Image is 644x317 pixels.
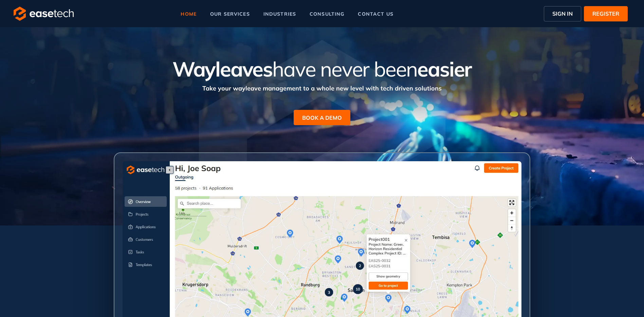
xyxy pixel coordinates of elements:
span: REGISTER [592,10,619,18]
div: Take your wayleave management to a whole new level with tech driven solutions [105,80,539,93]
span: BOOK A DEMO [302,114,342,122]
span: industries [263,12,296,16]
span: Wayleaves [172,56,272,82]
span: contact us [358,12,393,16]
button: SIGN IN [544,6,581,21]
span: our services [210,12,250,16]
button: REGISTER [584,6,628,21]
span: consulting [310,12,344,16]
span: have never been [272,56,417,82]
span: SIGN IN [552,10,573,18]
button: BOOK A DEMO [294,110,350,125]
span: home [181,12,197,16]
img: logo [14,6,74,21]
span: easier [417,56,472,82]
